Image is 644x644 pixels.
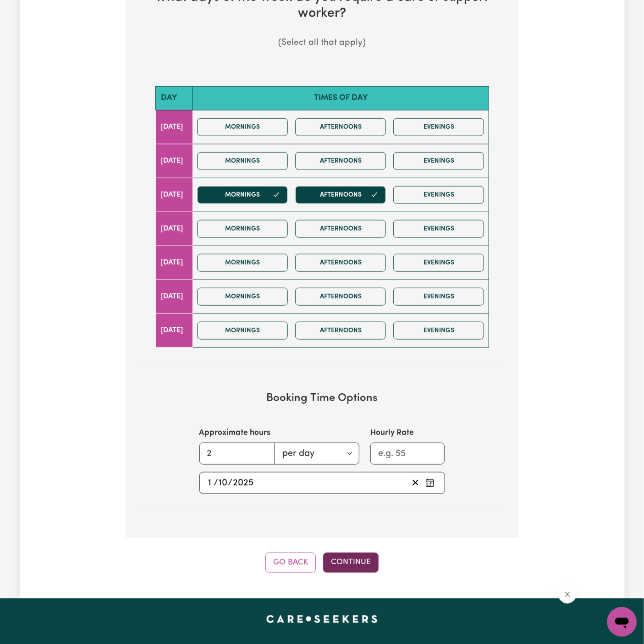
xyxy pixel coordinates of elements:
[199,443,275,465] input: e.g. 2.5
[370,443,445,465] input: e.g. 55
[197,254,288,272] button: Mornings
[199,427,271,439] label: Approximate hours
[232,476,254,490] input: ----
[423,476,437,490] button: Pick an approximate start date
[197,152,288,170] button: Mornings
[295,186,386,204] button: Afternoons
[197,186,288,204] button: Mornings
[393,118,484,136] button: Evenings
[197,220,288,238] button: Mornings
[295,152,386,170] button: Afternoons
[155,144,193,178] td: [DATE]
[218,476,228,490] input: --
[393,220,484,238] button: Evenings
[155,110,193,144] td: [DATE]
[323,553,379,573] button: Continue
[6,6,55,14] span: Need any help?
[295,322,386,340] button: Afternoons
[393,186,484,204] button: Evenings
[393,322,484,340] button: Evenings
[295,254,386,272] button: Afternoons
[155,392,489,405] h3: Booking Time Options
[197,288,288,306] button: Mornings
[370,427,414,439] label: Hourly Rate
[208,476,214,490] input: --
[295,288,386,306] button: Afternoons
[393,254,484,272] button: Evenings
[265,553,316,573] button: Go Back
[155,246,193,280] td: [DATE]
[155,212,193,246] td: [DATE]
[155,280,193,314] td: [DATE]
[393,152,484,170] button: Evenings
[141,37,504,50] p: (Select all that apply)
[558,585,577,604] iframe: Close message
[393,288,484,306] button: Evenings
[408,476,423,490] button: Clear start date
[155,178,193,212] td: [DATE]
[155,87,193,110] th: Day
[193,87,489,110] th: Times of day
[295,118,386,136] button: Afternoons
[197,118,288,136] button: Mornings
[228,478,232,488] span: /
[155,314,193,347] td: [DATE]
[607,607,637,637] iframe: Button to launch messaging window
[266,615,378,622] a: Careseekers home page
[295,220,386,238] button: Afternoons
[197,322,288,340] button: Mornings
[214,478,218,488] span: /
